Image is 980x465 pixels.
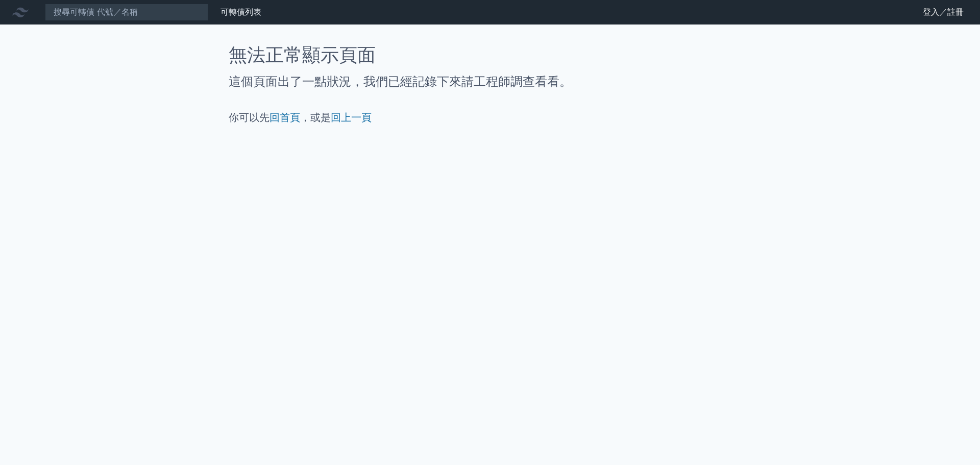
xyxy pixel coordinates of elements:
h1: 無法正常顯示頁面 [229,45,751,65]
a: 登入／註冊 [915,4,972,20]
a: 回上一頁 [331,111,372,124]
a: 回首頁 [269,111,300,124]
p: 你可以先 ，或是 [229,110,751,125]
input: 搜尋可轉債 代號／名稱 [45,4,208,21]
a: 可轉債列表 [220,7,261,17]
h2: 這個頁面出了一點狀況，我們已經記錄下來請工程師調查看看。 [229,74,751,90]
